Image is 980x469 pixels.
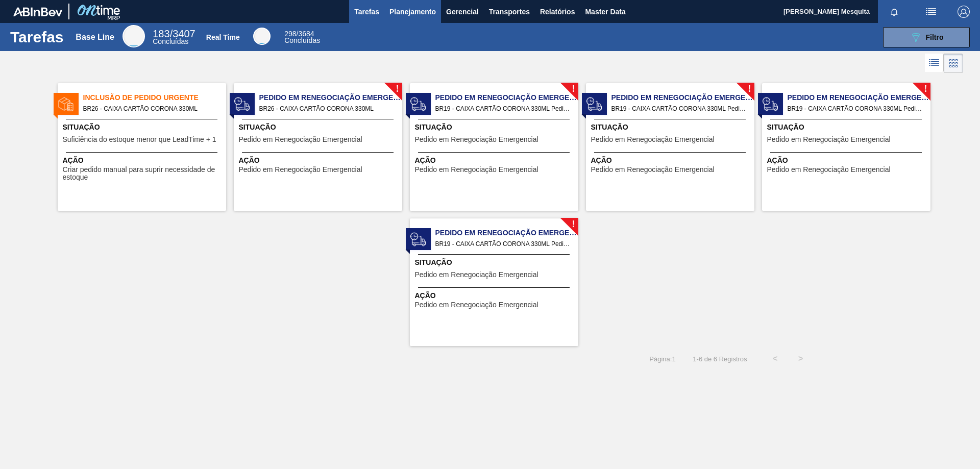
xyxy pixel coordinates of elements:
[435,103,570,114] span: BR19 - CAIXA CARTÃO CORONA 330ML Pedido - 2015018
[284,31,320,44] div: Real Time
[435,238,570,250] span: BR19 - CAIXA CARTÃO CORONA 330ML Pedido - 2015016
[924,85,927,93] span: !
[958,6,970,18] img: Logout
[611,92,754,103] span: Pedido em Renegociação Emergencial
[415,155,576,166] span: Ação
[611,103,746,114] span: BR19 - CAIXA CARTÃO CORONA 330ML Pedido - 2015019
[234,96,250,112] img: status
[239,136,362,143] span: Pedido em Renegociação Emergencial
[748,85,751,93] span: !
[944,54,963,73] div: Visão em Cards
[410,96,426,112] img: status
[435,92,578,103] span: Pedido em Renegociação Emergencial
[925,54,944,73] div: Visão em Lista
[591,166,715,174] span: Pedido em Renegociação Emergencial
[389,6,436,18] span: Planejamento
[239,155,400,166] span: Ação
[284,30,296,38] span: 298
[415,301,538,309] span: Pedido em Renegociação Emergencial
[83,92,226,103] span: Inclusão de Pedido Urgente
[926,33,944,41] span: Filtro
[649,355,675,363] span: Página : 1
[591,122,752,133] span: Situação
[788,103,922,114] span: BR19 - CAIXA CARTÃO CORONA 330ML Pedido - 2015017
[415,290,576,301] span: Ação
[435,228,578,238] span: Pedido em Renegociação Emergencial
[153,28,169,39] span: 183
[446,6,479,18] span: Gerencial
[925,6,937,18] img: userActions
[153,37,188,45] span: Concluídas
[585,6,625,18] span: Master Data
[63,122,224,133] span: Situação
[153,30,195,45] div: Base Line
[788,92,930,103] span: Pedido em Renegociação Emergencial
[410,232,426,247] img: status
[63,136,216,143] span: Suficiência do estoque menor que LeadTime + 1
[239,166,362,174] span: Pedido em Renegociação Emergencial
[153,28,195,39] span: / 3407
[259,103,394,114] span: BR26 - CAIXA CARTÃO CORONA 330ML
[284,36,320,44] span: Concluídas
[253,28,271,45] div: Real Time
[767,122,928,133] span: Situação
[767,166,891,174] span: Pedido em Renegociação Emergencial
[572,85,575,93] span: !
[122,25,145,47] div: Base Line
[63,166,224,182] span: Criar pedido manual para suprir necessidade de estoque
[788,346,814,372] button: >
[13,7,62,16] img: TNhmsLtSVTkK8tSr43FrP2fwEKptu5GPRR3wAAAABJRU5ErkJggg==
[10,31,64,43] h1: Tarefas
[883,27,970,47] button: Filtro
[489,6,530,18] span: Transportes
[767,155,928,166] span: Ação
[415,166,538,174] span: Pedido em Renegociação Emergencial
[206,33,240,41] div: Real Time
[354,6,379,18] span: Tarefas
[586,96,602,112] img: status
[415,136,538,143] span: Pedido em Renegociação Emergencial
[239,122,400,133] span: Situação
[763,346,788,372] button: <
[259,92,402,103] span: Pedido em Renegociação Emergencial
[83,103,218,114] span: BR26 - CAIXA CARTÃO CORONA 330ML
[58,96,73,112] img: status
[63,155,224,166] span: Ação
[415,271,538,279] span: Pedido em Renegociação Emergencial
[591,136,715,143] span: Pedido em Renegociação Emergencial
[691,355,747,363] span: 1 - 6 de 6 Registros
[763,96,778,112] img: status
[415,257,576,268] span: Situação
[284,30,314,38] span: / 3684
[76,33,114,42] div: Base Line
[396,85,399,93] span: !
[878,5,911,19] button: Notificações
[415,122,576,133] span: Situação
[572,220,575,228] span: !
[767,136,891,143] span: Pedido em Renegociação Emergencial
[591,155,752,166] span: Ação
[540,6,575,18] span: Relatórios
